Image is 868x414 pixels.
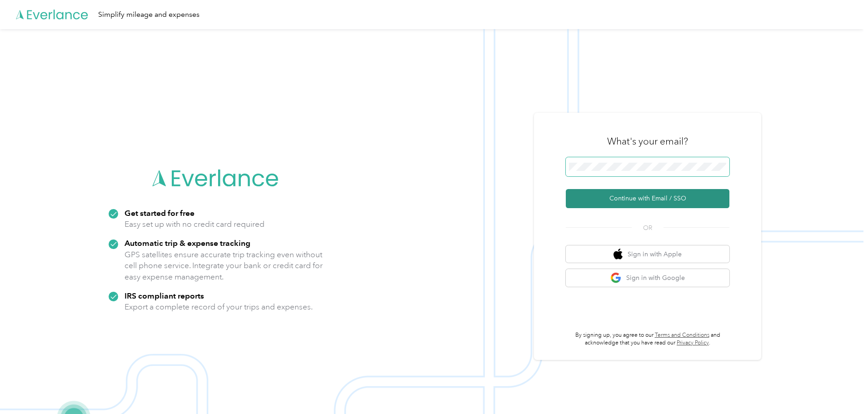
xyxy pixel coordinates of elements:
[125,238,250,248] strong: Automatic trip & expense tracking
[125,208,195,218] strong: Get started for free
[607,135,688,148] h3: What's your email?
[655,332,709,339] a: Terms and Conditions
[98,9,200,20] div: Simplify mileage and expenses
[610,272,622,284] img: google logo
[614,249,623,260] img: apple logo
[566,331,729,347] p: By signing up, you agree to our and acknowledge that you have read our .
[566,269,729,287] button: google logoSign in with Google
[566,189,729,208] button: Continue with Email / SSO
[566,245,729,263] button: apple logoSign in with Apple
[125,219,264,230] p: Easy set up with no credit card required
[677,339,709,346] a: Privacy Policy
[125,291,204,300] strong: IRS compliant reports
[125,249,323,283] p: GPS satellites ensure accurate trip tracking even without cell phone service. Integrate your bank...
[125,301,313,313] p: Export a complete record of your trips and expenses.
[632,223,663,233] span: OR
